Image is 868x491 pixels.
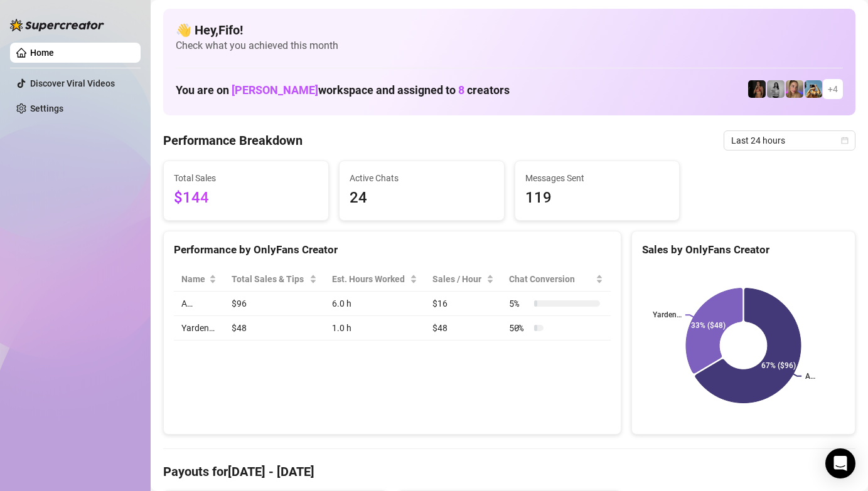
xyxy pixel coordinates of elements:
span: Check what you achieved this month [176,39,843,53]
img: the_bohema [748,80,766,98]
img: Babydanix [805,80,822,98]
a: Settings [30,103,63,114]
td: $48 [425,316,501,341]
h1: You are on workspace and assigned to creators [176,83,510,97]
span: $144 [174,186,318,210]
span: 5 % [509,297,529,310]
h4: 👋 Hey, Fifo ! [176,21,843,39]
a: Discover Viral Videos [30,78,115,88]
span: calendar [841,137,849,144]
td: 1.0 h [324,316,426,341]
span: [PERSON_NAME] [232,83,318,97]
td: $48 [224,316,324,341]
th: Sales / Hour [425,267,501,292]
span: + 4 [828,82,838,96]
span: Last 24 hours [731,131,848,150]
span: 24 [350,186,494,210]
span: 8 [458,83,464,97]
div: Open Intercom Messenger [825,448,855,478]
th: Total Sales & Tips [224,267,324,292]
a: Home [30,48,54,58]
span: Chat Conversion [509,272,593,286]
td: Yarden… [174,316,224,341]
div: Sales by OnlyFans Creator [642,241,845,258]
div: Est. Hours Worked [332,272,408,286]
th: Chat Conversion [501,267,611,292]
td: A… [174,292,224,316]
span: Active Chats [350,171,494,185]
span: Sales / Hour [432,272,483,286]
h4: Payouts for [DATE] - [DATE] [163,463,855,480]
td: 6.0 h [324,292,426,316]
span: Total Sales & Tips [232,272,307,286]
span: 119 [525,186,670,210]
img: A [767,80,785,98]
span: Name [181,272,206,286]
div: Performance by OnlyFans Creator [174,241,611,258]
img: Cherry [786,80,803,98]
img: logo-BBDzfeDw.svg [10,19,104,31]
h4: Performance Breakdown [163,132,303,149]
text: Yarden… [653,310,682,319]
th: Name [174,267,224,292]
td: $96 [224,292,324,316]
span: 50 % [509,321,529,335]
text: A… [805,372,815,381]
span: Total Sales [174,171,318,185]
td: $16 [425,292,501,316]
span: Messages Sent [525,171,670,185]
